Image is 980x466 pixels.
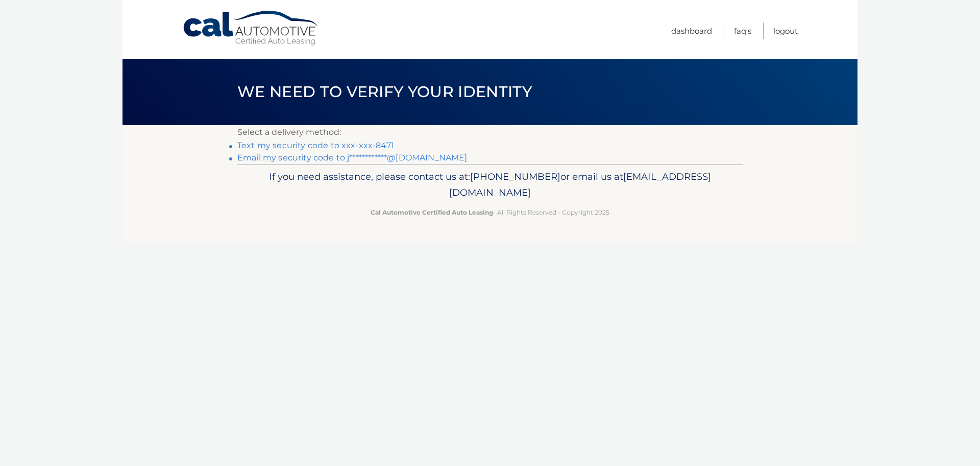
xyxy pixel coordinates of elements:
a: FAQ's [734,22,751,39]
strong: Cal Automotive Certified Auto Leasing [371,208,493,216]
a: Text my security code to xxx-xxx-8471 [237,141,394,150]
p: If you need assistance, please contact us at: or email us at [244,169,736,201]
span: We need to verify your identity [237,82,532,101]
a: Cal Automotive [182,10,320,46]
a: Logout [773,22,798,39]
span: [PHONE_NUMBER] [470,171,560,182]
p: - All Rights Reserved - Copyright 2025 [244,207,736,218]
p: Select a delivery method: [237,125,743,139]
a: Dashboard [671,22,712,39]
